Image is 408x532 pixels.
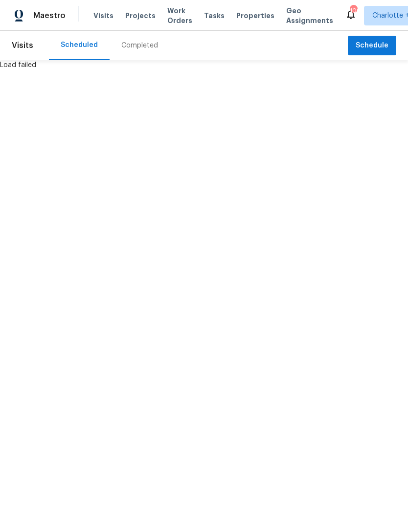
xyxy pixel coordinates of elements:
div: 100 [350,6,357,16]
button: Schedule [348,36,396,56]
span: Maestro [33,11,66,21]
div: Completed [121,41,158,50]
span: Projects [125,11,156,21]
span: Properties [236,11,274,21]
span: Visits [12,35,33,56]
div: Scheduled [61,40,98,50]
span: Geo Assignments [286,6,333,25]
span: Work Orders [167,6,192,25]
span: Visits [93,11,113,21]
span: Schedule [356,40,388,52]
span: Tasks [204,12,225,19]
